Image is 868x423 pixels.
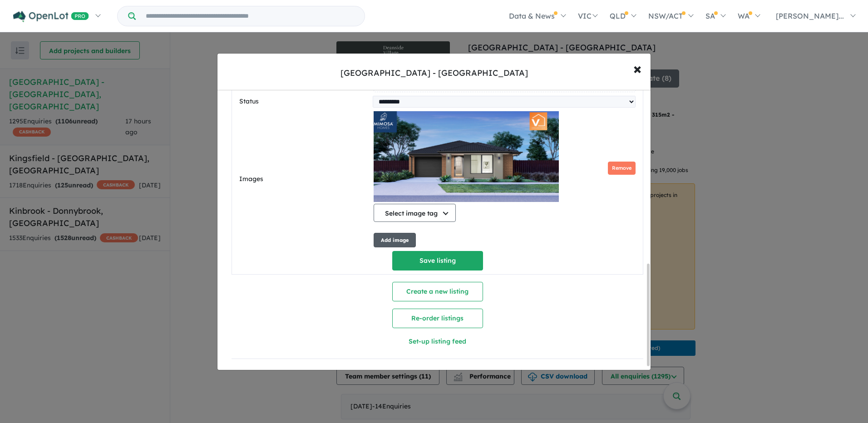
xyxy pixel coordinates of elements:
[239,96,369,107] label: Status
[392,251,483,271] button: Save listing
[392,309,483,328] button: Re-order listings
[608,162,636,175] button: Remove
[335,332,541,351] button: Set-up listing feed
[13,11,89,22] img: Openlot PRO Logo White
[138,6,363,26] input: Try estate name, suburb, builder or developer
[340,67,528,79] div: [GEOGRAPHIC_DATA] - [GEOGRAPHIC_DATA]
[239,174,370,185] label: Images
[374,204,456,222] button: Select image tag
[374,111,559,202] img: vGMxjGwHjkgAAAABJRU5ErkJggg==
[633,59,641,78] span: ×
[392,282,483,301] button: Create a new listing
[776,11,844,20] span: [PERSON_NAME]...
[374,233,416,248] button: Add image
